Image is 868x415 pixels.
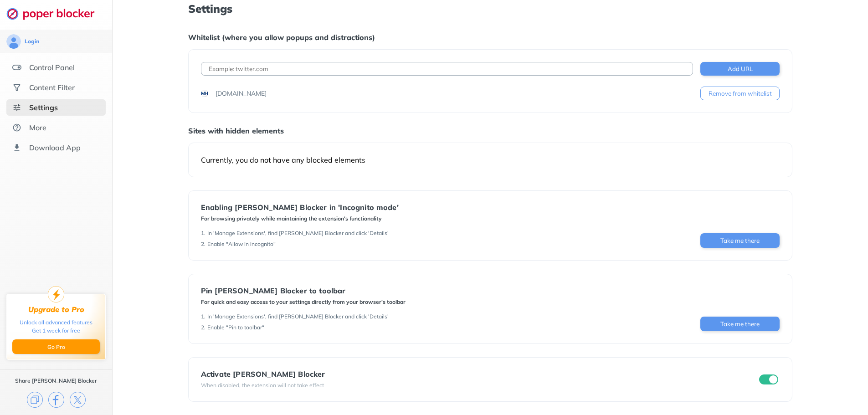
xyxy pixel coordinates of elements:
button: Go Pro [12,339,100,354]
img: facebook.svg [48,392,64,408]
div: Login [25,38,39,45]
div: In 'Manage Extensions', find [PERSON_NAME] Blocker and click 'Details' [207,230,389,237]
div: Activate [PERSON_NAME] Blocker [201,370,325,378]
img: avatar.svg [6,34,21,49]
h1: Settings [188,3,792,15]
div: Currently, you do not have any blocked elements [201,155,780,164]
div: Share [PERSON_NAME] Blocker [15,377,97,384]
div: More [29,123,46,132]
img: x.svg [70,392,86,408]
button: Take me there [700,317,780,331]
div: Enable "Pin to toolbar" [207,324,264,331]
img: social.svg [12,83,21,92]
div: 1 . [201,313,205,320]
img: features.svg [12,63,21,72]
div: [DOMAIN_NAME] [216,89,267,98]
div: Upgrade to Pro [28,305,84,314]
div: 2 . [201,241,205,248]
img: favicons [201,90,208,97]
div: Content Filter [29,83,75,92]
button: Remove from whitelist [700,87,780,100]
div: 1 . [201,230,205,237]
div: For browsing privately while maintaining the extension's functionality [201,215,399,222]
button: Take me there [700,233,780,248]
input: Example: twitter.com [201,62,693,76]
div: Control Panel [29,63,75,72]
button: Add URL [700,62,780,76]
img: upgrade-to-pro.svg [48,286,64,302]
div: Pin [PERSON_NAME] Blocker to toolbar [201,287,406,295]
div: In 'Manage Extensions', find [PERSON_NAME] Blocker and click 'Details' [207,313,389,320]
div: When disabled, the extension will not take effect [201,382,325,389]
img: logo-webpage.svg [6,7,104,20]
div: For quick and easy access to your settings directly from your browser's toolbar [201,298,406,306]
div: Sites with hidden elements [188,126,792,135]
div: 2 . [201,324,205,331]
div: Enabling [PERSON_NAME] Blocker in 'Incognito mode' [201,203,399,211]
div: Settings [29,103,58,112]
img: download-app.svg [12,143,21,152]
div: Get 1 week for free [32,327,80,335]
div: Unlock all advanced features [20,318,92,327]
div: Whitelist (where you allow popups and distractions) [188,33,792,42]
div: Enable "Allow in incognito" [207,241,276,248]
img: about.svg [12,123,21,132]
img: copy.svg [27,392,43,408]
img: settings-selected.svg [12,103,21,112]
div: Download App [29,143,81,152]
